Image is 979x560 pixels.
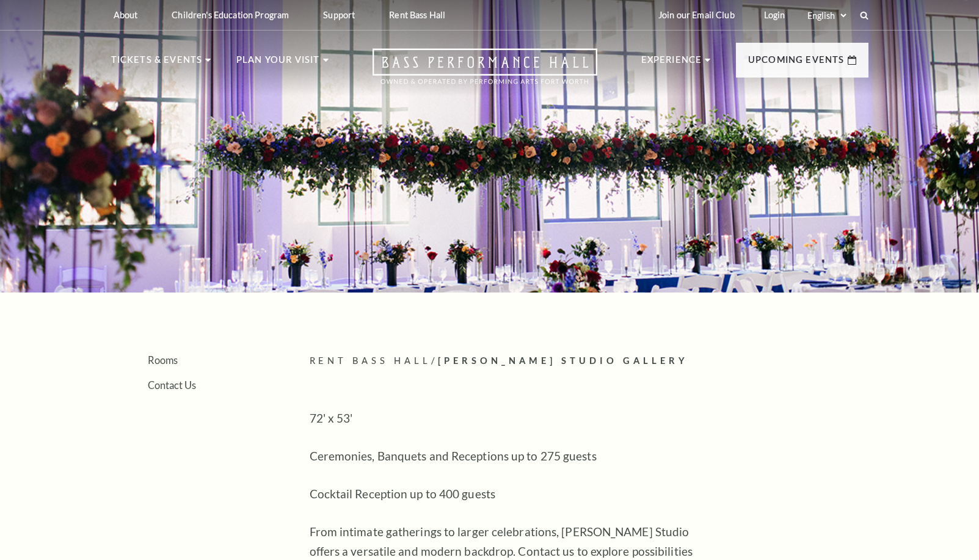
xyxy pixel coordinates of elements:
select: Select: [805,10,848,21]
p: Support [323,10,355,20]
a: Rooms [148,354,178,366]
a: Contact Us [148,379,196,391]
p: Rent Bass Hall [389,10,445,20]
span: Rent Bass Hall [310,355,432,366]
p: Plan Your Visit [236,53,320,75]
p: About [114,10,138,20]
span: [PERSON_NAME] Studio Gallery [438,355,688,366]
p: Upcoming Events [748,53,845,75]
span: Ceremonies, Banquets and Receptions up to 275 guests [310,449,597,463]
p: Experience [641,53,702,75]
span: 72' x 53' [310,411,353,425]
span: Cocktail Reception up to 400 guests [310,487,496,501]
p: / [310,354,868,369]
p: Tickets & Events [111,53,203,75]
p: Children's Education Program [172,10,289,20]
